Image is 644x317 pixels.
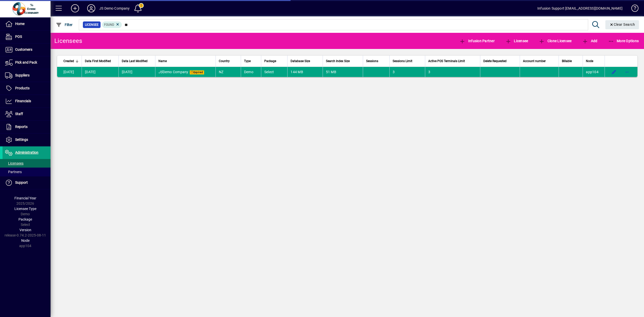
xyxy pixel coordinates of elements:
a: Customers [3,43,51,56]
span: app104.prod.infusionbusinesssoftware.com [586,70,599,74]
span: Country [219,58,230,64]
a: Staff [3,108,51,120]
div: Licensees [54,37,82,45]
div: Infusion Support [EMAIL_ADDRESS][DOMAIN_NAME] [537,4,623,12]
td: [DATE] [57,67,82,77]
a: Home [3,18,51,30]
span: Type [244,58,251,64]
span: Found [104,23,114,27]
div: Country [219,58,238,64]
span: Data Last Modified [122,58,148,64]
span: Name [158,58,167,64]
div: Created [63,58,79,64]
a: POS [3,31,51,43]
button: Edit [610,68,618,76]
span: More Options [608,39,639,43]
a: Pick and Pack [3,56,51,69]
span: Sessions [366,58,378,64]
span: Customers [15,47,32,51]
a: Suppliers [3,69,51,82]
span: Infusion Partner [459,39,495,43]
div: Name [158,58,212,64]
a: Licensees [3,159,51,168]
a: Reports [3,121,51,133]
span: Products [15,86,30,90]
span: Suppliers [15,73,30,77]
td: NZ [216,67,241,77]
a: Knowledge Base [628,1,638,17]
span: Licensee Type [14,207,36,211]
div: Account number [523,58,556,64]
button: Filter [55,20,74,29]
mat-chip: Found Status: Found [102,21,122,28]
span: Demo Company [158,70,188,74]
div: Delete Requested [483,58,517,64]
span: Licensees [5,161,23,165]
span: Search Index Size [326,58,350,64]
div: Active POS Terminals Limit [428,58,477,64]
span: Sessions Limit [393,58,412,64]
span: Financials [15,99,31,103]
span: Home [15,22,25,26]
a: Partners [3,168,51,176]
div: Node [586,58,602,64]
div: Data First Modified [85,58,115,64]
div: JS Demo Company [99,4,130,12]
div: Data Last Modified [122,58,152,64]
td: Select [261,67,287,77]
div: Type [244,58,258,64]
span: Clone Licensee [539,39,571,43]
button: Add [67,4,83,13]
span: Support [15,180,28,184]
em: JS [158,70,163,74]
span: Settings [15,138,28,142]
td: 51 MB [323,67,363,77]
span: Node [21,239,30,243]
span: Financial Year [14,196,36,200]
a: Settings [3,134,51,146]
td: 3 [425,67,480,77]
span: Partners [5,170,22,174]
span: Active POS Terminals Limit [428,58,465,64]
span: Version [19,228,31,232]
span: Pick and Pack [15,60,37,64]
button: Profile [83,4,99,13]
span: POS [15,35,22,39]
button: Add [581,36,599,45]
div: Package [264,58,284,64]
div: Billable [562,58,580,64]
button: Clear [605,20,639,29]
span: Account number [523,58,546,64]
div: Sessions [366,58,387,64]
span: Add [582,39,597,43]
td: 3 [389,67,425,77]
span: Database Size [291,58,310,64]
span: Staff [15,112,23,116]
span: Created [63,58,74,64]
button: More Options [607,36,640,45]
span: Administration [15,150,38,154]
div: Search Index Size [326,58,360,64]
button: Infusion Partner [458,36,496,45]
span: Reports [15,125,28,129]
span: Package [264,58,276,64]
span: Billable [562,58,572,64]
td: 144 MB [287,67,322,77]
span: Licensee [85,22,99,27]
span: Node [586,58,593,64]
a: Products [3,82,51,95]
span: Package [18,217,32,221]
a: Financials [3,95,51,108]
div: Database Size [291,58,319,64]
td: [DATE] [118,67,155,77]
td: Demo [241,67,261,77]
a: Support [3,176,51,189]
span: Licensee [505,39,528,43]
span: Data First Modified [85,58,111,64]
button: Clone Licensee [537,36,573,45]
td: [DATE] [82,67,118,77]
span: Delete Requested [483,58,507,64]
div: Sessions Limit [393,58,422,64]
span: Clear Search [609,22,635,27]
span: Expired [190,70,204,74]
